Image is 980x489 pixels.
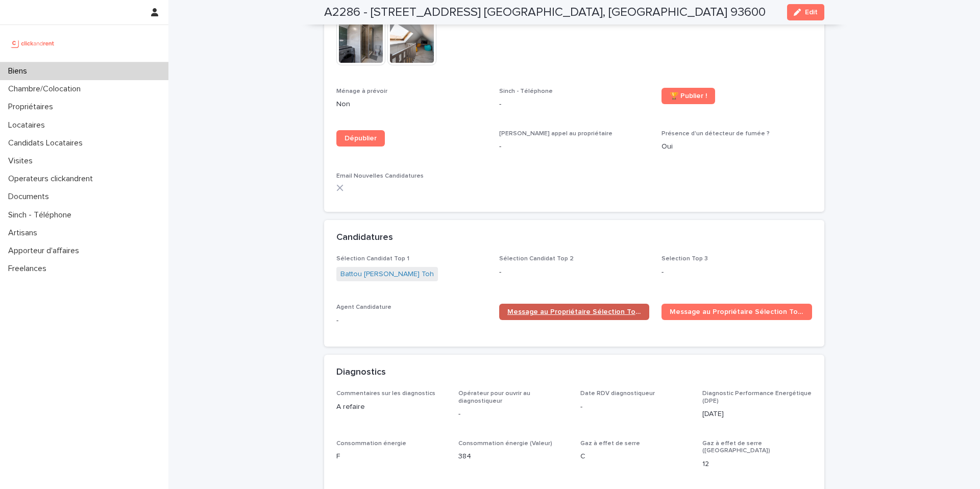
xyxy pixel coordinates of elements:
[340,269,434,280] a: Battou [PERSON_NAME] Toh
[458,409,568,420] p: -
[336,304,391,310] span: Agent Candidature
[702,390,812,404] span: Diagnostic Performance Energétique (DPE)
[336,99,487,110] p: Non
[336,451,446,462] p: F
[4,264,55,274] p: Freelances
[336,315,487,326] p: -
[324,5,766,20] h2: A2286 - [STREET_ADDRESS] [GEOGRAPHIC_DATA], [GEOGRAPHIC_DATA] 93600
[580,390,655,397] span: Date RDV diagnostiqueur
[661,267,812,278] p: -
[661,141,812,152] p: Oui
[336,232,393,243] h2: Candidatures
[336,130,385,146] a: Dépublier
[4,84,89,94] p: Chambre/Colocation
[336,173,424,179] span: Email Nouvelles Candidatures
[580,441,640,447] span: Gaz à effet de serre
[702,441,770,454] span: Gaz à effet de serre ([GEOGRAPHIC_DATA])
[507,308,642,315] span: Message au Propriétaire Sélection Top 1
[336,390,435,397] span: Commentaires sur les diagnostics
[661,304,812,320] a: Message au Propriétaire Sélection Top 2
[336,256,409,262] span: Sélection Candidat Top 1
[670,92,707,100] span: 🏆 Publier !
[787,4,824,20] button: Edit
[4,156,41,166] p: Visites
[661,256,708,262] span: Selection Top 3
[499,304,650,320] a: Message au Propriétaire Sélection Top 1
[458,441,552,447] span: Consommation énergie (Valeur)
[580,451,690,462] p: C
[499,99,650,110] p: -
[499,267,650,278] p: -
[4,192,57,202] p: Documents
[499,131,612,137] span: [PERSON_NAME] appel au propriétaire
[4,66,35,76] p: Biens
[661,88,715,104] a: 🏆 Publier !
[499,88,553,94] span: Sinch - Téléphone
[580,402,690,412] p: -
[345,135,377,142] span: Dépublier
[499,256,574,262] span: Sélection Candidat Top 2
[805,9,818,16] span: Edit
[4,210,80,220] p: Sinch - Téléphone
[4,102,61,112] p: Propriétaires
[4,228,45,238] p: Artisans
[702,409,812,420] p: [DATE]
[4,246,87,256] p: Apporteur d'affaires
[4,120,53,130] p: Locataires
[336,367,386,378] h2: Diagnostics
[336,441,406,447] span: Consommation énergie
[499,141,650,152] p: -
[336,88,387,94] span: Ménage à prévoir
[661,131,770,137] span: Présence d'un détecteur de fumée ?
[458,451,568,462] p: 384
[4,138,91,148] p: Candidats Locataires
[4,174,101,184] p: Operateurs clickandrent
[702,459,812,470] p: 12
[336,402,446,412] p: A refaire
[8,33,58,54] img: UCB0brd3T0yccxBKYDjQ
[670,308,804,315] span: Message au Propriétaire Sélection Top 2
[458,390,530,404] span: Opérateur pour ouvrir au diagnostiqueur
